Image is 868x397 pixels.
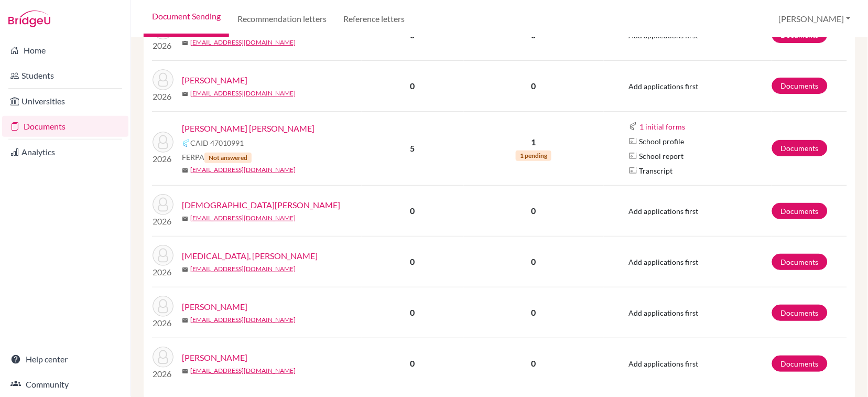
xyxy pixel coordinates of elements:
p: 2026 [153,153,173,165]
span: Add applications first [629,257,699,266]
b: 0 [410,206,415,216]
p: 2026 [153,368,173,380]
a: [EMAIL_ADDRESS][DOMAIN_NAME] [190,366,296,375]
img: Jain, Siddhartha [153,194,173,215]
a: [EMAIL_ADDRESS][DOMAIN_NAME] [190,38,296,47]
a: Documents [772,356,828,372]
span: CAID 47010991 [190,137,244,148]
b: 0 [410,81,415,91]
span: School profile [639,136,685,147]
span: Add applications first [629,31,699,40]
img: Harshvardhan, Harshvardhan [153,69,173,90]
b: 0 [410,256,415,266]
a: Documents [772,305,828,321]
a: Students [2,65,128,86]
span: Add applications first [629,207,699,216]
button: 1 initial forms [639,121,686,133]
p: 2026 [153,215,173,228]
a: Documents [772,78,828,94]
span: mail [182,368,188,374]
b: 0 [410,307,415,317]
a: Analytics [2,142,128,163]
span: Add applications first [629,308,699,317]
span: Transcript [639,165,673,176]
span: Add applications first [629,359,699,368]
p: 0 [464,306,603,319]
p: 0 [464,255,603,268]
img: Jauhar, Hunar Kaur [153,245,173,266]
button: [PERSON_NAME] [774,9,855,29]
span: 1 pending [516,151,551,161]
img: Common App logo [629,122,637,131]
a: [EMAIL_ADDRESS][DOMAIN_NAME] [190,213,296,223]
a: [EMAIL_ADDRESS][DOMAIN_NAME] [190,165,296,175]
p: 0 [464,80,603,92]
a: [PERSON_NAME] [PERSON_NAME] [182,122,314,135]
img: Parchments logo [629,152,637,160]
img: Inder Singh, Gurmehar [153,132,173,153]
p: 0 [464,357,603,370]
img: Parchments logo [629,166,637,175]
span: FERPA [182,152,252,163]
a: [PERSON_NAME] [182,351,247,364]
a: [PERSON_NAME] [182,301,247,313]
span: mail [182,40,188,46]
p: 0 [464,205,603,217]
img: Common App logo [182,139,190,147]
a: Documents [2,116,128,137]
img: Parchments logo [629,137,637,145]
span: mail [182,266,188,273]
a: Documents [772,254,828,270]
a: [EMAIL_ADDRESS][DOMAIN_NAME] [190,315,296,325]
img: Jindal, Maahir [153,296,173,317]
a: Documents [772,203,828,219]
a: Help center [2,349,128,370]
span: mail [182,317,188,324]
b: 5 [410,143,415,153]
span: Not answered [204,153,252,163]
a: Community [2,374,128,395]
a: [PERSON_NAME] [182,74,247,87]
b: 0 [410,30,415,40]
p: 2026 [153,90,173,103]
img: Bridge-U [8,10,50,27]
b: 0 [410,358,415,368]
a: Home [2,40,128,61]
p: 2026 [153,39,173,52]
img: jolly, ivan [153,347,173,368]
a: [DEMOGRAPHIC_DATA][PERSON_NAME] [182,199,340,211]
a: [EMAIL_ADDRESS][DOMAIN_NAME] [190,89,296,98]
span: Add applications first [629,82,699,91]
a: [EMAIL_ADDRESS][DOMAIN_NAME] [190,264,296,274]
span: School report [639,151,684,162]
a: Universities [2,91,128,112]
span: mail [182,91,188,97]
p: 1 [464,136,603,148]
span: mail [182,216,188,222]
p: 2026 [153,266,173,278]
span: mail [182,167,188,174]
p: 2026 [153,317,173,329]
a: [MEDICAL_DATA], [PERSON_NAME] [182,250,318,262]
a: Documents [772,140,828,156]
